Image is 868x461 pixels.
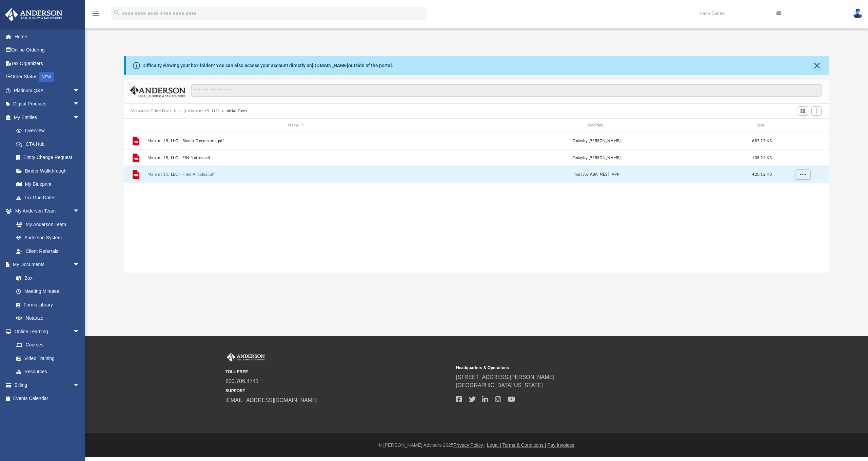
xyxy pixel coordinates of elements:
[73,204,86,218] span: arrow_drop_down
[85,442,868,449] div: © [PERSON_NAME] Advisors 2025
[456,382,543,388] a: [GEOGRAPHIC_DATA][US_STATE]
[9,352,83,365] a: Video Training
[188,108,219,114] button: Mahant 15, LLC
[752,173,772,176] span: 420.12 KB
[225,369,451,375] small: TOLL FREE
[456,374,554,380] a: [STREET_ADDRESS][PERSON_NAME]
[73,84,86,98] span: arrow_drop_down
[5,30,90,43] a: Home
[127,122,144,128] div: id
[778,122,826,128] div: id
[448,172,746,178] div: by ABA_NEST_APP
[191,84,821,97] input: Search files and folders
[142,62,393,69] div: Difficulty viewing your box folder? You can also access your account directly on outside of the p...
[448,122,745,128] div: Modified
[573,156,583,160] span: today
[225,388,451,394] small: SUPPORT
[5,204,86,218] a: My Anderson Teamarrow_drop_down
[9,178,86,191] a: My Blueprint
[9,271,83,285] a: Box
[811,106,822,116] button: Add
[9,298,83,312] a: Forms Library
[113,9,121,17] i: search
[225,397,317,403] a: [EMAIL_ADDRESS][DOMAIN_NAME]
[456,365,682,371] small: Headquarters & Operations
[487,442,501,448] a: Legal |
[3,8,64,21] img: Anderson Advisors Platinum Portal
[5,392,90,405] a: Events Calendar
[225,108,247,114] button: Initial Docs
[92,9,100,18] i: menu
[547,442,574,448] a: Pay Invoices
[9,244,86,258] a: Client Referrals
[147,122,445,128] div: Name
[9,191,90,204] a: Tax Due Dates
[73,97,86,111] span: arrow_drop_down
[798,106,808,116] button: Switch to Grid View
[73,111,86,124] span: arrow_drop_down
[9,338,86,352] a: Courses
[225,378,259,384] a: 800.706.4741
[752,139,772,143] span: 687.27 KB
[5,325,86,338] a: Online Learningarrow_drop_down
[5,84,90,97] a: Platinum Q&Aarrow_drop_down
[574,173,584,176] span: today
[853,8,863,18] img: User Pic
[312,63,348,68] a: [DOMAIN_NAME]
[502,442,546,448] a: Terms & Conditions |
[9,285,86,298] a: Meeting Minutes
[454,442,486,448] a: Privacy Policy |
[124,132,829,273] div: grid
[147,172,445,177] button: Mahant 15, LLC - Filed Articles.pdf
[573,139,583,143] span: today
[748,122,775,128] div: Size
[5,378,90,392] a: Billingarrow_drop_down
[9,218,83,231] a: My Anderson Team
[5,258,86,272] a: My Documentsarrow_drop_down
[5,57,90,70] a: Tax Organizers
[9,164,90,178] a: Binder Walkthrough
[9,124,90,138] a: Overview
[178,108,182,114] button: ···
[92,13,100,18] a: menu
[9,365,86,379] a: Resources
[9,151,90,164] a: Entity Change Request
[73,378,86,392] span: arrow_drop_down
[9,312,86,325] a: Notarize
[5,43,90,57] a: Online Ordering
[225,353,266,362] img: Anderson Advisors Platinum Portal
[73,258,86,272] span: arrow_drop_down
[5,97,90,111] a: Digital Productsarrow_drop_down
[131,108,171,114] button: Viewable-ClientDocs
[39,72,54,82] div: NEW
[752,156,772,160] span: 108.24 KB
[448,138,746,144] div: by [PERSON_NAME]
[9,231,86,245] a: Anderson System
[147,156,445,160] button: Mahant 15, LLC - EIN Notice.pdf
[812,61,822,70] button: Close
[795,169,810,180] button: More options
[5,111,90,124] a: My Entitiesarrow_drop_down
[73,325,86,339] span: arrow_drop_down
[448,155,746,161] div: by [PERSON_NAME]
[5,70,90,84] a: Order StatusNEW
[147,139,445,143] button: Mahant 15, LLC - Binder Documents.pdf
[9,137,90,151] a: CTA Hub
